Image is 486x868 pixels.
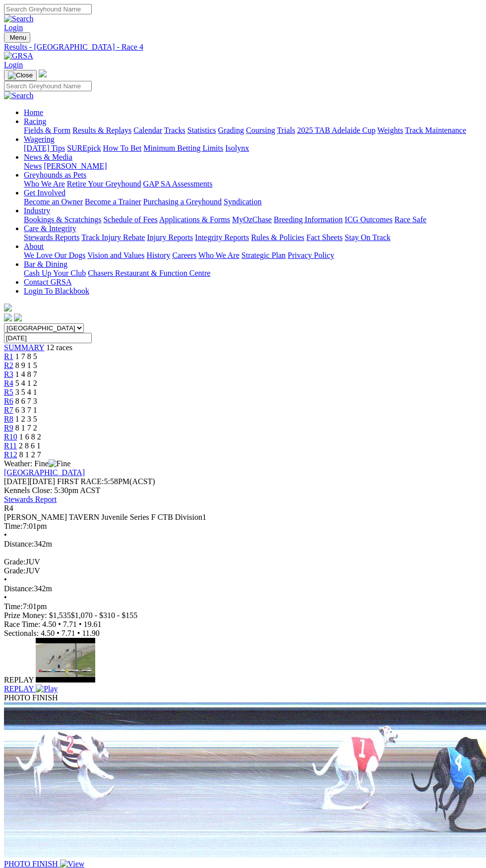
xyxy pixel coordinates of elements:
span: • [79,620,82,628]
span: Distance: [4,540,34,548]
a: How To Bet [103,144,142,152]
img: Play [36,684,58,693]
a: R4 [4,379,13,387]
img: Close [8,71,33,79]
a: Login [4,61,23,69]
a: R2 [4,361,13,370]
a: Vision and Values [87,251,144,259]
img: default.jpg [36,638,95,682]
a: Coursing [246,126,275,134]
a: Applications & Forms [159,215,230,224]
span: Time: [4,522,23,530]
a: Injury Reports [147,233,193,242]
span: Menu [10,34,26,41]
div: Bar & Dining [24,269,482,278]
a: History [146,251,170,259]
a: Race Safe [394,215,426,224]
div: News & Media [24,162,482,171]
a: Who We Are [24,180,65,188]
span: 5 4 1 2 [15,379,37,387]
div: Care & Integrity [24,233,482,242]
img: Search [4,91,34,100]
a: Tracks [164,126,185,134]
a: SUREpick [67,144,101,152]
a: Become a Trainer [85,197,141,206]
a: Login To Blackbook [24,287,89,295]
div: Prize Money: $1,535 [4,611,482,620]
a: SUMMARY [4,343,44,352]
input: Search [4,4,92,14]
a: Racing [24,117,46,125]
button: Toggle navigation [4,32,30,43]
span: 4.50 [42,620,56,628]
a: [GEOGRAPHIC_DATA] [4,468,85,477]
a: Breeding Information [274,215,343,224]
span: 8 6 7 3 [15,397,37,405]
a: R7 [4,406,13,414]
a: Stewards Reports [24,233,79,242]
a: Track Maintenance [405,126,466,134]
a: R12 [4,450,17,459]
div: Greyhounds as Pets [24,180,482,188]
img: facebook.svg [4,313,12,321]
a: Bookings & Scratchings [24,215,101,224]
div: About [24,251,482,260]
span: 1 4 8 7 [15,370,37,378]
div: 7:01pm [4,602,482,611]
div: Wagering [24,144,482,153]
span: R4 [4,504,13,512]
a: [PERSON_NAME] [44,162,107,170]
span: 1 6 8 2 [19,433,41,441]
button: Toggle navigation [4,70,37,81]
a: Fields & Form [24,126,70,134]
span: 7.71 [63,620,77,628]
span: • [4,593,7,602]
a: R3 [4,370,13,378]
span: 5:58PM(ACST) [57,477,155,486]
span: PHOTO FINISH [4,693,58,702]
a: News [24,162,42,170]
div: Get Involved [24,197,482,206]
a: Grading [218,126,244,134]
span: R8 [4,415,13,423]
a: Isolynx [225,144,249,152]
span: Distance: [4,584,34,593]
a: Stay On Track [345,233,390,242]
a: Home [24,108,43,117]
a: Bar & Dining [24,260,67,268]
div: 7:01pm [4,522,482,531]
a: 2025 TAB Adelaide Cup [297,126,375,134]
a: Track Injury Rebate [81,233,145,242]
span: Grade: [4,566,26,575]
a: Wagering [24,135,55,143]
a: Who We Are [198,251,240,259]
span: FIRST RACE: [57,477,104,486]
span: R11 [4,441,17,450]
span: REPLAY [4,676,34,684]
span: Sectionals: [4,629,39,637]
a: Weights [377,126,403,134]
a: About [24,242,44,250]
a: REPLAY Play [4,676,482,693]
a: R6 [4,397,13,405]
span: Race Time: [4,620,40,628]
span: • [4,575,7,584]
img: GRSA [4,52,33,61]
span: 6 3 7 1 [15,406,37,414]
div: Racing [24,126,482,135]
span: • [57,629,60,637]
span: • [58,620,61,628]
input: Search [4,81,92,91]
a: Login [4,23,23,32]
a: R10 [4,433,17,441]
span: 8 1 7 2 [15,424,37,432]
a: Results & Replays [72,126,131,134]
a: Schedule of Fees [103,215,157,224]
a: We Love Our Dogs [24,251,85,259]
a: Results - [GEOGRAPHIC_DATA] - Race 4 [4,43,482,52]
a: Greyhounds as Pets [24,171,86,179]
